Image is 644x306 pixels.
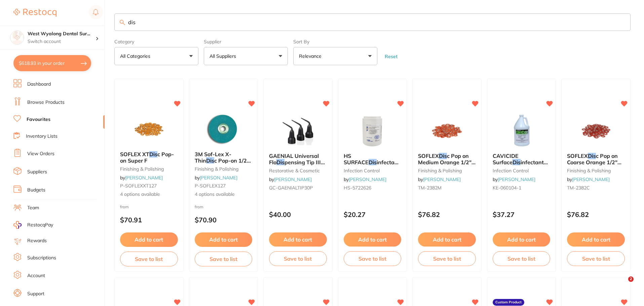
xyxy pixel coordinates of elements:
a: [PERSON_NAME] [498,176,535,182]
p: All Suppliers [210,53,239,59]
span: c Pop-on Super F [120,151,174,164]
span: by [418,176,461,182]
small: finishing & polishing [120,166,178,172]
label: Category [114,39,198,44]
small: infection control [344,168,402,173]
label: Supplier [204,39,288,44]
span: KE-060104-1 [493,185,521,191]
span: by [493,176,535,182]
button: $618.93 in your order [13,55,91,71]
button: Add to cart [269,232,327,247]
span: by [120,175,163,181]
a: Dashboard [27,81,51,88]
p: $70.90 [195,216,253,224]
label: Sort By [293,39,377,44]
span: HS-5722626 [344,185,371,191]
b: HS SURFACE Disinfectant Wipes Hospital Grade 180 Tub [344,153,402,165]
button: Relevance [293,47,377,65]
em: Dis [588,152,596,159]
a: Budgets [27,187,45,193]
p: Switch account [28,38,96,45]
a: Team [27,205,39,211]
span: c Pop on Coarse Orange 1/2" 12.7mm Pack of 85 [567,152,621,172]
span: TM-2382M [418,185,442,191]
b: 3M Sof-Lex X-Thin Disc Pop-on 1/2" 12.7mm Super Fine 85/pk [195,151,253,164]
span: by [344,176,386,182]
a: Rewards [27,237,47,244]
b: GAENIAL Universal Flo Dispensing Tip III Plastic x30 [269,153,327,165]
p: $76.82 [567,211,625,218]
a: [PERSON_NAME] [349,176,386,182]
p: All Categories [120,53,153,59]
span: c Pop-on 1/2" 12.7mm Super Fine 85/pk [195,157,251,176]
input: Search Favourite Products [114,13,631,31]
img: West Wyalong Dental Surgery (DentalTown 4) [10,31,24,44]
b: SOFLEX Disc Pop on Medium Orange 1/2" 12.7mm Pack of 85 [418,153,476,165]
p: $20.27 [344,211,402,218]
p: $70.91 [120,216,178,224]
a: [PERSON_NAME] [274,176,312,182]
span: SOFLEX [418,152,439,159]
b: CAVICIDE Surface Disinfectant 3.8L Bottle [493,153,551,165]
img: Restocq Logo [13,9,56,17]
button: Add to cart [120,232,178,247]
em: Dis [149,151,157,158]
button: Add to cart [493,232,551,247]
p: $76.82 [418,211,476,218]
label: Custom Product [493,299,524,306]
button: Add to cart [418,232,476,247]
span: SOFLEX XT [120,151,149,158]
span: from [120,204,129,209]
img: HS SURFACE Disinfectant Wipes Hospital Grade 180 Tub [350,114,394,147]
span: CAVICIDE Surface [493,152,519,165]
h4: West Wyalong Dental Surgery (DentalTown 4) [28,31,96,37]
button: Add to cart [567,232,625,247]
span: P-SOFLEXXT127 [120,183,157,189]
span: from [195,204,203,209]
a: Favourites [27,116,50,123]
img: GAENIAL Universal Flo Dispensing Tip III Plastic x30 [276,114,320,147]
em: Dis [439,152,447,159]
a: [PERSON_NAME] [125,175,163,181]
a: Browse Products [27,99,65,106]
button: All Suppliers [204,47,288,65]
a: Subscriptions [27,255,56,261]
img: RestocqPay [13,221,22,229]
p: $37.27 [493,211,551,218]
a: [PERSON_NAME] [572,176,610,182]
b: SOFLEX XT Disc Pop-on Super F [120,151,178,164]
button: Add to cart [344,232,402,247]
span: pensing Tip III Plastic x30 [269,159,325,172]
button: Save to list [344,251,402,266]
em: Dis [206,157,214,164]
span: SOFLEX [567,152,588,159]
span: 4 options available [120,191,178,198]
a: [PERSON_NAME] [423,176,461,182]
button: Reset [383,53,400,59]
small: infection control [493,168,551,173]
a: Suppliers [27,169,47,175]
img: CAVICIDE Surface Disinfectant 3.8L Bottle [500,114,543,147]
button: Save to list [120,252,178,266]
button: Save to list [493,251,551,266]
a: Account [27,272,45,279]
span: GC-GAENIALTIP30P [269,185,313,191]
span: TM-2382C [567,185,590,191]
button: Save to list [567,251,625,266]
a: Restocq Logo [13,5,56,20]
img: SOFLEX Disc Pop on Coarse Orange 1/2" 12.7mm Pack of 85 [574,114,618,147]
span: infectant 3.8L Bottle [493,159,548,172]
span: HS SURFACE [344,152,369,165]
span: by [269,176,312,182]
a: [PERSON_NAME] [200,175,237,181]
small: finishing & polishing [567,168,625,173]
small: finishing & polishing [418,168,476,173]
em: Dis [276,159,285,166]
em: Dis [369,159,377,166]
span: 2 [628,276,634,282]
span: 4 options available [195,191,253,198]
span: 3M Sof-Lex X-Thin [195,151,231,164]
a: Support [27,291,44,297]
a: RestocqPay [13,221,53,229]
p: Relevance [299,53,324,59]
